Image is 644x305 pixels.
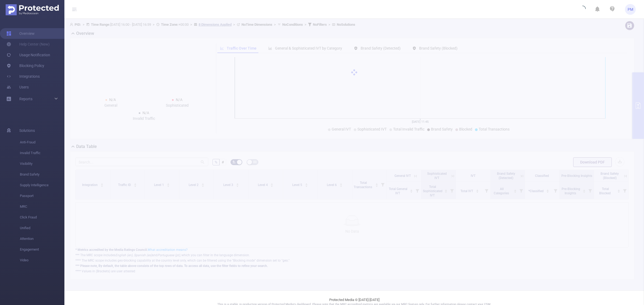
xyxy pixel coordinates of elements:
[6,71,40,82] a: Integrations
[20,148,64,158] span: Invalid Traffic
[20,223,64,233] span: Unified
[20,201,64,212] span: MRC
[19,94,32,104] a: Reports
[20,158,64,169] span: Visibility
[20,169,64,180] span: Brand Safety
[6,4,59,15] img: Protected Media
[20,212,64,223] span: Click Fraud
[19,125,35,136] span: Solutions
[6,50,50,60] a: Usage Notification
[20,244,64,255] span: Engagement
[20,255,64,266] span: Video
[6,60,44,71] a: Blocking Policy
[20,233,64,244] span: Attention
[20,180,64,191] span: Supply Intelligence
[20,137,64,148] span: Anti-Fraud
[6,82,29,92] a: Users
[6,28,35,39] a: Overview
[20,191,64,201] span: Passport
[579,6,586,13] i: icon: loading
[628,4,633,15] span: PM
[19,97,32,101] span: Reports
